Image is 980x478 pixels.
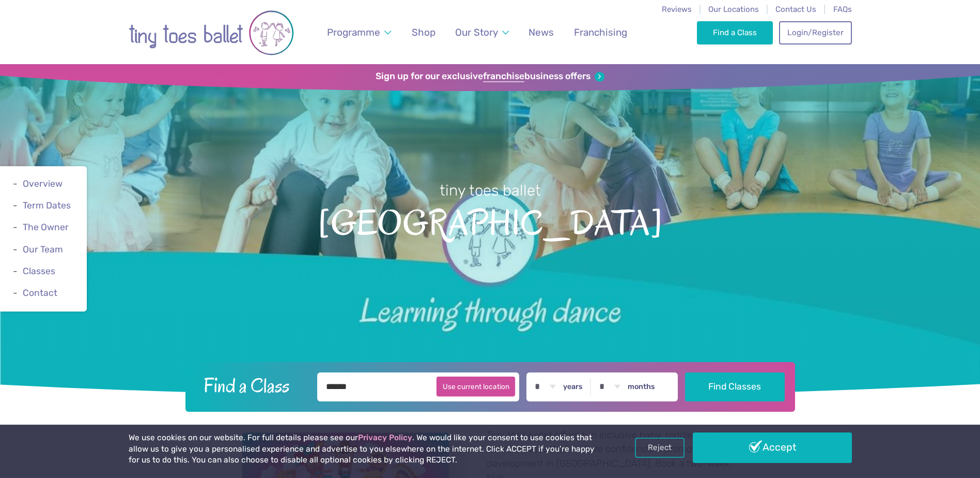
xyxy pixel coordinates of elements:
button: Find Classes [685,372,785,401]
a: Reject [635,438,685,457]
a: Overview [23,178,63,189]
strong: franchise [483,71,524,82]
span: Shop [412,26,435,38]
p: We use cookies on our website. For full details please see our . We would like your consent to us... [129,432,599,466]
span: Programme [327,26,380,38]
a: Accept [693,432,852,462]
span: Our Story [455,26,498,38]
a: Programme [322,20,396,44]
img: tiny toes ballet [129,7,294,59]
a: Contact Us [775,5,816,14]
a: Our Locations [708,5,759,14]
h2: Find a Class [195,372,310,398]
a: Franchising [569,20,632,44]
a: The Owner [23,222,69,233]
a: Reviews [662,5,692,14]
label: months [628,382,655,392]
span: [GEOGRAPHIC_DATA] [18,201,962,243]
a: FAQs [833,5,852,14]
label: years [563,382,583,392]
span: News [528,26,554,38]
a: Our Story [450,20,514,44]
a: Classes [23,266,55,276]
small: tiny toes ballet [440,182,541,199]
a: Our Team [23,244,63,255]
a: Privacy Policy [358,433,412,442]
a: Login/Register [779,21,851,44]
a: Shop [407,20,440,44]
a: Term Dates [23,200,71,211]
a: Find a Class [697,21,773,44]
button: Use current location [437,377,516,396]
a: Contact [23,288,57,298]
a: Sign up for our exclusivefranchisebusiness offers [376,71,604,82]
span: Franchising [574,26,627,38]
a: News [524,20,559,44]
